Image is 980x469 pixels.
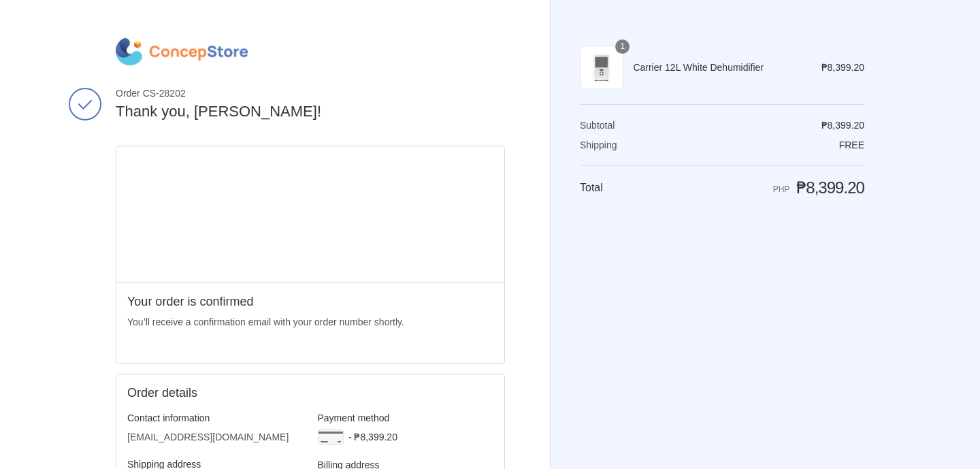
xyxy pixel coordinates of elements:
[580,182,603,193] span: Total
[318,412,494,424] h3: Payment method
[127,412,304,424] h3: Contact information
[821,120,865,131] span: ₱8,399.20
[116,146,504,282] div: Google map displaying pin point of shipping address: Manila, Metro Manila
[116,102,505,122] h2: Thank you, [PERSON_NAME]!
[580,46,623,89] img: carrier-dehumidifier-12-liter-full-view-concepstore
[127,315,493,329] p: You’ll receive a confirmation email with your order number shortly.
[821,62,865,73] span: ₱8,399.20
[127,385,310,401] h2: Order details
[348,432,397,442] span: - ₱8,399.20
[615,39,630,54] span: 1
[116,87,505,99] span: Order CS-28202
[116,146,505,282] iframe: Google map displaying pin point of shipping address: Manila, Metro Manila
[633,61,802,74] span: Carrier 12L White Dehumidifier
[796,178,864,197] span: ₱8,399.20
[580,119,654,131] th: Subtotal
[127,432,289,442] bdo: [EMAIL_ADDRESS][DOMAIN_NAME]
[773,184,790,194] span: PHP
[116,38,248,65] img: ConcepStore
[127,294,493,310] h2: Your order is confirmed
[839,140,864,150] span: Free
[580,140,617,150] span: Shipping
